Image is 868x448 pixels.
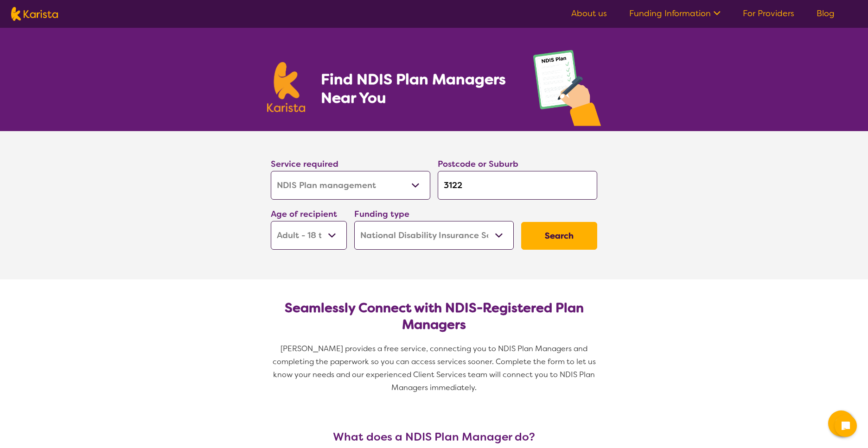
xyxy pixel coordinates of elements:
button: Search [521,222,597,250]
label: Service required [271,158,338,170]
label: Funding type [354,208,409,220]
img: plan-management [533,50,601,131]
a: Funding Information [629,8,721,19]
a: About us [571,8,607,19]
h3: What does a NDIS Plan Manager do? [267,430,601,443]
h1: Find NDIS Plan Managers Near You [321,70,515,107]
label: Age of recipient [271,208,337,220]
a: For Providers [743,8,794,19]
a: Blog [817,8,835,19]
img: Karista logo [11,7,58,21]
input: Type [438,171,597,200]
label: Postcode or Suburb [438,158,518,170]
button: Channel Menu [828,410,854,436]
img: Karista logo [267,62,305,112]
h2: Seamlessly Connect with NDIS-Registered Plan Managers [278,300,590,333]
span: [PERSON_NAME] provides a free service, connecting you to NDIS Plan Managers and completing the pa... [273,344,598,392]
